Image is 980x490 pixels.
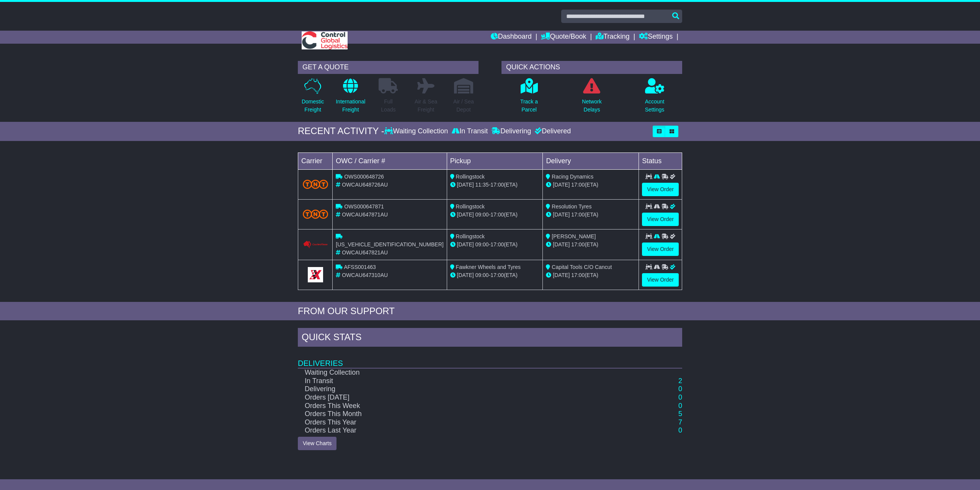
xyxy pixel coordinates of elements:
a: 2 [678,377,682,385]
td: Orders This Year [298,418,627,427]
span: [DATE] [553,272,570,278]
td: Waiting Collection [298,368,627,377]
a: DomesticFreight [301,78,324,118]
a: 0 [678,385,682,393]
a: 0 [678,402,682,410]
span: AFSS001463 [344,264,376,270]
span: [DATE] [553,211,570,218]
img: GetCarrierServiceLogo [308,267,323,282]
span: [DATE] [457,182,474,188]
div: (ETA) [546,181,635,189]
span: [DATE] [553,241,570,247]
span: 17:00 [571,211,585,218]
a: AccountSettings [645,78,665,118]
td: Delivering [298,385,627,393]
span: Resolution Tyres [552,203,591,210]
img: Couriers_Please.png [303,241,328,249]
a: Dashboard [491,31,532,44]
div: - (ETA) [450,211,540,219]
span: OWCAU647310AU [342,272,388,278]
a: View Order [642,243,679,256]
span: 17:00 [490,272,504,278]
td: Orders [DATE] [298,393,627,402]
td: In Transit [298,377,627,385]
div: GET A QUOTE [298,61,479,74]
div: - (ETA) [450,271,540,279]
a: Settings [639,31,673,44]
span: Racing Dynamics [552,174,593,180]
td: Delivery [543,152,639,169]
span: [PERSON_NAME] [552,233,596,239]
span: [DATE] [457,211,474,218]
td: Orders Last Year [298,426,627,435]
span: 17:00 [490,182,504,188]
a: View Charts [298,437,336,450]
span: 11:35 [475,182,489,188]
div: - (ETA) [450,181,540,189]
td: Status [639,152,682,169]
span: OWCAU647871AU [342,211,388,218]
a: NetworkDelays [581,78,602,118]
div: (ETA) [546,271,635,279]
div: Waiting Collection [384,127,450,136]
div: In Transit [450,127,490,136]
img: TNT_Domestic.png [303,180,328,189]
a: Quote/Book [541,31,586,44]
span: [DATE] [457,272,474,278]
td: Orders This Week [298,402,627,410]
td: Orders This Month [298,410,627,418]
p: Air & Sea Freight [415,98,437,114]
span: OWS000647871 [344,203,384,210]
span: [DATE] [553,182,570,188]
td: OWC / Carrier # [333,152,447,169]
span: Capital Tools C/O Cancut [552,264,612,270]
p: Domestic Freight [302,98,324,114]
span: [DATE] [457,241,474,247]
p: Air / Sea Depot [453,98,474,114]
a: InternationalFreight [335,78,366,118]
a: 7 [678,418,682,426]
span: 17:00 [571,272,585,278]
span: OWS000648726 [344,174,384,180]
a: 5 [678,410,682,418]
span: OWCAU647821AU [342,249,388,256]
span: Rollingstock [456,174,485,180]
span: 17:00 [490,241,504,247]
img: TNT_Domestic.png [303,210,328,219]
p: Track a Parcel [520,98,538,114]
td: Pickup [447,152,543,169]
div: (ETA) [546,211,635,219]
div: Quick Stats [298,328,682,349]
div: (ETA) [546,241,635,249]
div: FROM OUR SUPPORT [298,306,682,317]
div: QUICK ACTIONS [501,61,682,74]
td: Carrier [298,152,333,169]
span: Rollingstock [456,203,485,210]
a: 0 [678,426,682,434]
span: Fawkner Wheels and Tyres [456,264,521,270]
a: Track aParcel [520,78,538,118]
div: RECENT ACTIVITY - [298,126,384,137]
span: 17:00 [571,241,585,247]
div: - (ETA) [450,241,540,249]
a: Tracking [596,31,629,44]
span: 17:00 [571,182,585,188]
a: 0 [678,393,682,401]
td: Deliveries [298,349,682,368]
span: 09:00 [475,241,489,247]
span: 09:00 [475,272,489,278]
div: Delivering [490,127,533,136]
p: Full Loads [379,98,398,114]
a: View Order [642,213,679,226]
a: View Order [642,273,679,287]
span: OWCAU648726AU [342,182,388,188]
p: Network Delays [582,98,601,114]
p: Account Settings [645,98,665,114]
p: International Freight [336,98,365,114]
div: Delivered [533,127,571,136]
span: 17:00 [490,211,504,218]
span: Rollingstock [456,233,485,239]
span: [US_VEHICLE_IDENTIFICATION_NUMBER] [336,241,443,247]
a: View Order [642,183,679,196]
span: 09:00 [475,211,489,218]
